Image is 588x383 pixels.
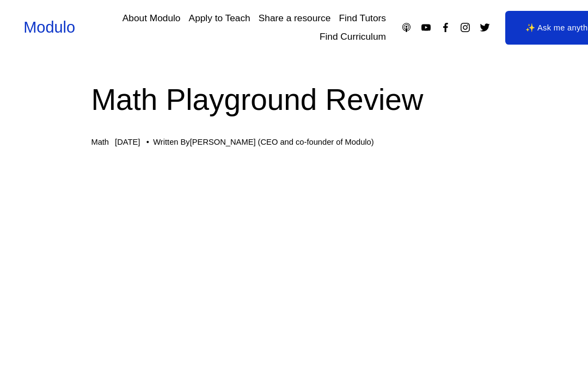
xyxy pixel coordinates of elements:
[420,22,432,33] a: YouTube
[189,9,250,28] a: Apply to Teach
[440,22,451,33] a: Facebook
[401,22,412,33] a: Apple Podcasts
[23,18,75,36] a: Modulo
[479,22,491,33] a: Twitter
[91,153,497,382] iframe: Math Playground Fun
[190,138,374,146] a: [PERSON_NAME] (CEO and co-founder of Modulo)
[153,138,373,147] div: Written By
[91,138,109,146] a: Math
[91,79,497,121] h1: Math Playground Review
[320,28,386,47] a: Find Curriculum
[115,138,140,146] span: [DATE]
[339,9,385,28] a: Find Tutors
[259,9,331,28] a: Share a resource
[460,22,471,33] a: Instagram
[122,9,181,28] a: About Modulo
